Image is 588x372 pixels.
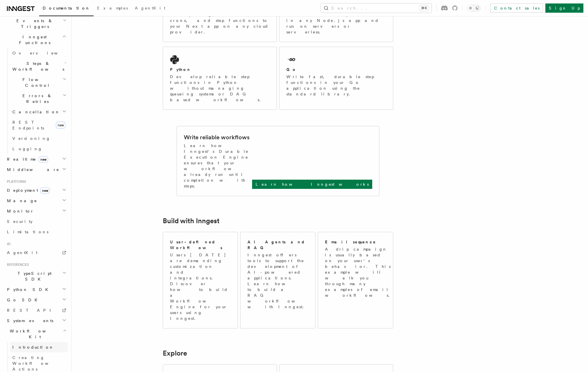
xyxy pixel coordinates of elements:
span: new [40,187,50,194]
button: System events [5,315,68,326]
span: Security [7,219,33,224]
span: Platform [5,179,26,184]
span: Limitations [7,230,48,234]
span: Versioning [12,136,50,141]
a: AgentKit [131,2,169,16]
a: PythonDevelop reliable step functions in Python without managing queueing systems or DAG based wo... [163,47,277,110]
button: TypeScript SDK [5,268,68,284]
a: Examples [94,2,131,16]
button: Deploymentnew [5,185,68,196]
span: new [39,156,48,163]
p: Write durable step functions in any Node.js app and run on servers or serverless. [286,12,386,35]
h2: AI Agents and RAG [247,239,309,251]
span: AgentKit [7,250,37,255]
p: Add queueing, events, crons, and step functions to your Next app on any cloud provider. [170,12,270,35]
p: Users [DATE] are demanding customization and integrations. Discover how to build a Workflow Engin... [170,252,231,321]
span: AgentKit [135,6,165,10]
a: Limitations [5,227,68,237]
span: Steps & Workflows [10,61,64,72]
button: Cancellation [10,107,68,117]
a: AI Agents and RAGInngest offers tools to support the development of AI-powered applications. Lear... [240,232,315,328]
span: Monitor [5,208,34,214]
span: Flow Control [10,77,63,88]
a: REST Endpointsnew [10,117,68,133]
span: Documentation [43,6,90,10]
p: Inngest offers tools to support the development of AI-powered applications. Learn how to build a ... [247,252,309,310]
a: Build with Inngest [163,217,220,225]
a: Documentation [39,2,94,16]
span: System events [5,318,53,324]
span: Inngest Functions [5,34,62,46]
button: Middleware [5,164,68,175]
span: Introduction [12,345,54,350]
span: References [5,262,29,267]
h2: User-defined Workflows [170,239,231,251]
button: Manage [5,196,68,206]
span: Python SDK [5,287,52,292]
span: Cancellation [10,109,60,115]
button: Monitor [5,206,68,216]
a: Logging [10,144,68,154]
p: A drip campaign is usually based on your user's behavior. This example will walk you through many... [325,246,393,298]
button: Errors & Retries [10,91,68,107]
span: Examples [97,6,128,10]
span: Overview [12,51,72,55]
span: Middleware [5,167,59,172]
h2: Python [170,67,191,72]
a: User-defined WorkflowsUsers [DATE] are demanding customization and integrations. Discover how to ... [163,232,238,328]
a: AgentKit [5,247,68,258]
a: Overview [10,48,68,58]
p: Develop reliable step functions in Python without managing queueing systems or DAG based workflows. [170,74,270,103]
div: Inngest Functions [5,48,68,154]
a: GoWrite fast, durable step functions in your Go application using the standard library. [279,47,393,110]
button: Events & Triggers [5,16,68,32]
span: REST Endpoints [12,120,44,130]
span: Realtime [5,156,48,162]
a: Contact sales [490,3,543,13]
button: Toggle dark mode [467,5,481,12]
p: Learn how Inngest's Durable Execution Engine ensures that your workflow already run until complet... [184,143,252,189]
h2: Email sequence [325,239,376,245]
p: Write fast, durable step functions in your Go application using the standard library. [286,74,386,97]
button: Realtimenew [5,154,68,164]
span: Errors & Retries [10,93,63,104]
span: new [56,122,65,129]
a: REST API [5,305,68,315]
p: Learn how Inngest works [256,181,369,187]
button: Search...⌘K [321,3,432,13]
button: Inngest Functions [5,32,68,48]
a: Sign Up [545,3,583,13]
span: Logging [12,146,42,151]
span: AI [5,242,11,246]
a: Security [5,216,68,227]
a: Versioning [10,133,68,144]
button: Steps & Workflows [10,58,68,74]
span: Manage [5,198,37,204]
a: Email sequenceA drip campaign is usually based on your user's behavior. This example will walk yo... [318,232,393,328]
span: REST API [7,308,56,313]
a: Introduction [10,342,68,352]
a: Explore [163,349,187,357]
button: Go SDK [5,295,68,305]
span: Creating Workflow Actions [12,355,63,371]
span: Events & Triggers [5,18,63,29]
span: Deployment [5,187,50,193]
span: TypeScript SDK [5,270,62,282]
kbd: ⌘K [420,5,428,11]
span: Go SDK [5,297,41,303]
button: Python SDK [5,284,68,295]
a: Learn how Inngest works [252,180,372,189]
button: Flow Control [10,74,68,91]
span: Workflow Kit [5,328,63,340]
h2: Write reliable workflows [184,133,249,141]
button: Workflow Kit [5,326,68,342]
h2: Go [286,67,297,72]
